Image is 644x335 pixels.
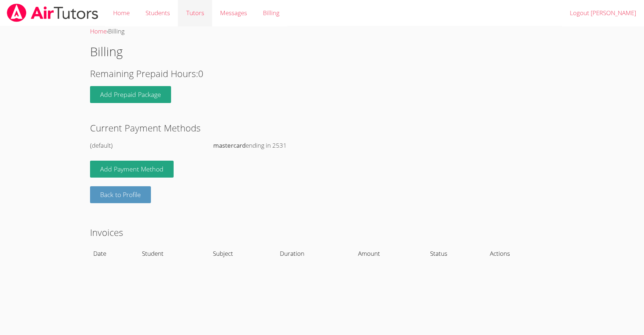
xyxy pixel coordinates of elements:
a: Home [90,27,107,35]
img: airtutors_banner-c4298cdbf04f3fff15de1276eac7730deb9818008684d7c2e4769d2f7ddbe033.png [6,4,99,22]
th: Subject [210,246,277,262]
a: Back to Profile [90,186,151,203]
a: Add Payment Method [90,161,174,178]
h1: Billing [90,43,554,61]
button: Add Prepaid Package [90,86,171,103]
h2: Current Payment Methods [90,121,554,135]
th: Amount [355,246,427,262]
th: Date [90,246,139,262]
div: (default) [90,140,206,151]
div: › [90,26,554,37]
th: Duration [277,246,355,262]
strong: mastercard [213,141,246,149]
th: Status [427,246,487,262]
span: Messages [220,9,247,17]
div: ending in 2531 [213,140,554,151]
h2: Remaining Prepaid Hours: 0 [90,67,554,80]
th: Actions [487,246,554,262]
span: Billing [108,27,125,35]
h2: Invoices [90,225,554,239]
th: Student [139,246,210,262]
